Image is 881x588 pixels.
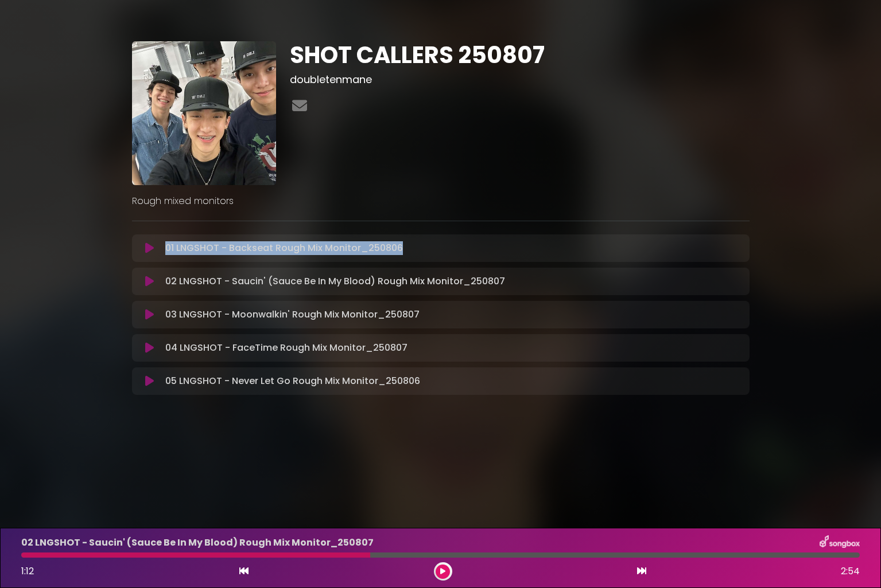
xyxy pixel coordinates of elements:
[165,241,403,255] p: 01 LNGSHOT - Backseat Rough Mix Monitor_250806
[165,308,420,322] p: 03 LNGSHOT - Moonwalkin' Rough Mix Monitor_250807
[290,41,750,69] h1: SHOT CALLERS 250807
[165,374,420,388] p: 05 LNGSHOT - Never Let Go Rough Mix Monitor_250806
[165,341,407,355] p: 04 LNGSHOT - FaceTime Rough Mix Monitor_250807
[132,194,750,208] p: Rough mixed monitors
[290,73,750,86] h3: doubletenmane
[165,275,505,288] p: 02 LNGSHOT - Saucin' (Sauce Be In My Blood) Rough Mix Monitor_250807
[132,41,276,185] img: EhfZEEfJT4ehH6TTm04u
